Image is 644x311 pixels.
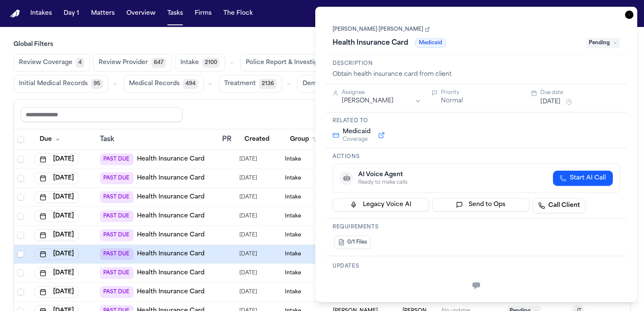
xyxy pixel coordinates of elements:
span: 647 [151,58,166,68]
button: Police Report & Investigation425 [240,54,357,72]
span: 4 [76,58,84,68]
button: Legacy Voice AI [333,198,429,212]
span: Coverage [343,136,370,143]
button: Tasks [164,6,186,21]
span: Pending [586,38,620,48]
div: AI Voice Agent [358,171,408,179]
button: Send to Ops [432,198,529,212]
button: The Flock [220,6,256,21]
span: 0/1 Files [347,239,367,246]
span: Review Coverage [19,59,72,67]
img: Finch Logo [10,10,20,18]
div: No updates [333,292,620,298]
button: Matters [88,6,118,21]
button: Review Provider647 [93,54,172,72]
span: Medicaid [343,128,370,136]
span: 🤖 [343,174,350,182]
button: [DATE] [540,98,561,106]
span: Demand Letter [303,80,348,88]
a: Call Client [533,198,585,213]
a: Home [10,10,20,18]
button: Treatment2136 [219,75,282,93]
span: Police Report & Investigation [246,59,333,67]
button: Firms [191,6,215,21]
div: Assignee [342,89,421,96]
div: Ready to make calls [358,179,408,186]
button: 0/1 Files [334,236,371,249]
span: 2136 [259,79,276,89]
span: Medicaid [415,38,446,48]
span: 494 [183,79,198,89]
button: Intake2100 [175,54,225,72]
span: Review Provider [99,59,148,67]
button: Initial Medical Records95 [13,75,108,93]
button: Day 1 [60,6,83,21]
h3: Updates [333,263,620,270]
h3: Requirements [333,224,620,231]
button: Review Coverage4 [13,54,90,72]
span: Medical Records [129,80,180,88]
button: Intakes [27,6,55,21]
h3: Global Filters [13,40,631,49]
h1: Health Insurance Card [329,36,412,50]
h3: Related to [333,118,620,124]
span: Start AI Call [570,174,606,182]
div: Priority [441,89,521,96]
button: Overview [123,6,159,21]
div: Obtain health insurance card from client [333,70,620,79]
h3: Actions [333,153,620,160]
span: Initial Medical Records [19,80,88,88]
button: Start AI Call [553,171,613,186]
div: Due date [540,89,620,96]
button: Medical Records494 [123,75,204,93]
button: Demand Letter70 [297,75,368,93]
span: Intake [180,59,199,67]
span: 2100 [202,58,220,68]
a: [PERSON_NAME] [PERSON_NAME] [333,26,430,33]
span: 95 [91,79,103,89]
h3: Description [333,60,620,67]
button: Snooze task [564,97,574,107]
button: Normal [441,97,463,105]
span: Treatment [224,80,256,88]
